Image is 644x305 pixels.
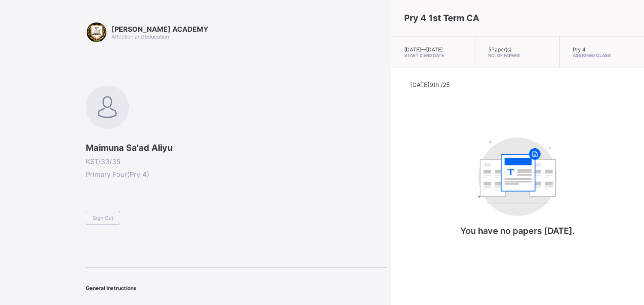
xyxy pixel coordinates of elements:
[93,215,113,221] span: Sign Out
[86,143,387,153] span: Maimuna Sa'ad Aliyu
[404,13,479,23] span: Pry 4 1st Term CA
[573,53,631,58] span: Assigned Class
[86,170,387,179] span: Primary Four ( Pry 4 )
[86,157,387,166] span: KST/33/35
[432,129,603,253] div: You have no papers today.
[508,167,514,177] tspan: T
[488,53,546,58] span: No. of Papers
[488,46,511,53] span: 5 Paper(s)
[432,226,603,236] p: You have no papers [DATE].
[404,46,443,53] span: [DATE] — [DATE]
[112,33,169,40] span: Affection and Education
[112,25,209,33] span: [PERSON_NAME] ACADEMY
[86,285,136,291] span: General Instructions
[404,53,462,58] span: Start & End Date
[410,81,450,88] span: [DATE] 9th /25
[573,46,586,53] span: Pry 4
